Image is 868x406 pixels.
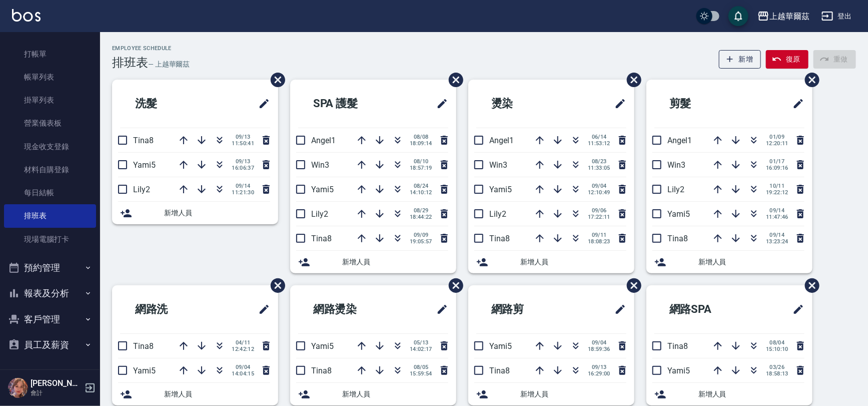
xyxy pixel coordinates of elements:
[588,158,610,165] span: 08/23
[766,50,808,69] button: 復原
[766,140,788,147] span: 12:20:11
[311,160,329,170] span: Win3
[4,332,96,358] button: 員工及薪資
[468,251,634,273] div: 新增人員
[311,185,334,194] span: Yami5
[12,9,41,22] img: Logo
[4,204,96,227] a: 排班表
[164,208,270,218] span: 新增人員
[588,165,610,171] span: 11:33:05
[588,134,610,140] span: 06/14
[410,140,432,147] span: 18:09:14
[311,234,332,243] span: Tina8
[120,86,212,122] h2: 洗髮
[311,136,336,145] span: Angel1
[766,339,788,346] span: 08/04
[232,183,254,189] span: 09/14
[4,43,96,66] a: 打帳單
[468,383,634,405] div: 新增人員
[410,214,432,220] span: 18:44:22
[112,383,278,405] div: 新增人員
[476,86,568,122] h2: 燙染
[667,160,685,170] span: Win3
[753,6,813,27] button: 上越華爾茲
[588,183,610,189] span: 09/04
[489,136,514,145] span: Angel1
[430,297,448,321] span: 修改班表的標題
[410,232,432,238] span: 09/09
[646,383,812,405] div: 新增人員
[766,189,788,196] span: 19:22:12
[342,257,448,267] span: 新增人員
[410,134,432,140] span: 08/08
[4,112,96,135] a: 營業儀表板
[133,160,156,170] span: Yami5
[232,364,254,370] span: 09/04
[232,339,254,346] span: 04/11
[667,136,692,145] span: Angel1
[410,183,432,189] span: 08/24
[232,134,254,140] span: 09/13
[667,341,688,351] span: Tina8
[232,346,254,352] span: 12:42:12
[654,291,756,327] h2: 網路SPA
[298,291,401,327] h2: 網路燙染
[410,370,432,377] span: 15:59:54
[31,378,82,388] h5: [PERSON_NAME]
[31,388,82,397] p: 會計
[311,341,334,351] span: Yami5
[588,339,610,346] span: 09/04
[489,160,507,170] span: Win3
[489,185,512,194] span: Yami5
[766,370,788,377] span: 18:58:13
[608,92,626,116] span: 修改班表的標題
[489,366,510,375] span: Tina8
[4,255,96,281] button: 預約管理
[588,238,610,245] span: 18:08:23
[667,185,684,194] span: Lily2
[817,7,856,26] button: 登出
[766,214,788,220] span: 11:47:46
[489,209,506,219] span: Lily2
[786,297,804,321] span: 修改班表的標題
[588,364,610,370] span: 09/13
[430,92,448,116] span: 修改班表的標題
[619,65,643,95] span: 刪除班表
[489,341,512,351] span: Yami5
[698,257,804,267] span: 新增人員
[342,389,448,399] span: 新增人員
[786,92,804,116] span: 修改班表的標題
[698,389,804,399] span: 新增人員
[719,50,761,69] button: 新增
[410,238,432,245] span: 19:05:57
[410,165,432,171] span: 18:57:19
[728,6,748,26] button: save
[667,234,688,243] span: Tina8
[133,185,150,194] span: Lily2
[766,238,788,245] span: 13:23:24
[232,158,254,165] span: 09/13
[667,209,690,219] span: Yami5
[410,207,432,214] span: 08/29
[410,189,432,196] span: 14:10:12
[4,306,96,332] button: 客戶管理
[766,232,788,238] span: 09/14
[441,65,465,95] span: 刪除班表
[4,66,96,89] a: 帳單列表
[588,370,610,377] span: 16:29:00
[4,89,96,112] a: 掛單列表
[608,297,626,321] span: 修改班表的標題
[410,158,432,165] span: 08/10
[588,140,610,147] span: 11:53:12
[588,189,610,196] span: 12:10:49
[120,291,218,327] h2: 網路洗
[298,86,401,122] h2: SPA 護髮
[4,135,96,158] a: 現金收支登錄
[588,207,610,214] span: 09/06
[654,86,746,122] h2: 剪髮
[410,346,432,352] span: 14:02:17
[311,209,328,219] span: Lily2
[769,10,809,23] div: 上越華爾茲
[4,280,96,306] button: 報表及分析
[164,389,270,399] span: 新增人員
